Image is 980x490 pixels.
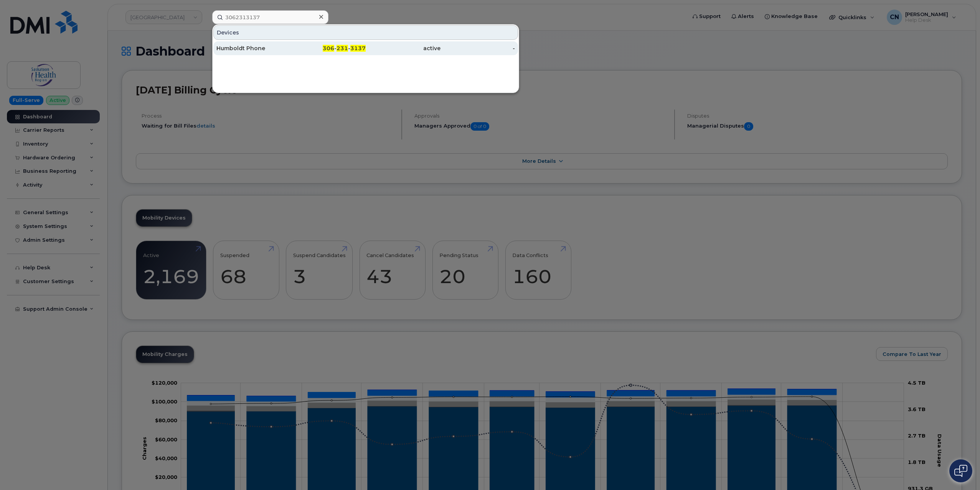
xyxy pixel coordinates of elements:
span: 306 [323,45,334,52]
div: Humboldt Phone [216,44,291,52]
span: 3137 [350,45,366,52]
div: - [441,44,515,52]
div: Devices [213,25,518,40]
a: Humboldt Phone306-231-3137active- [213,41,518,55]
div: - - [291,44,366,52]
div: active [366,44,441,52]
img: Open chat [954,465,967,477]
span: 231 [337,45,348,52]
